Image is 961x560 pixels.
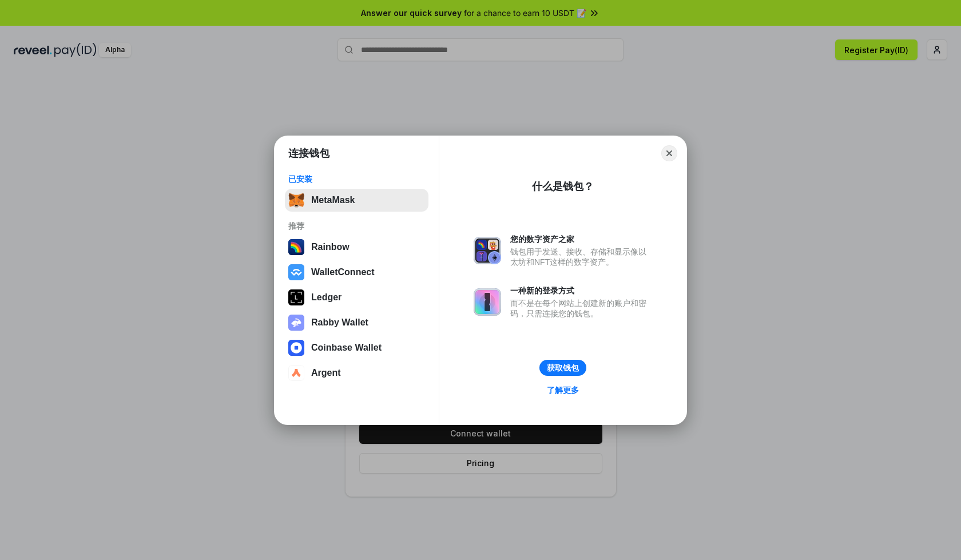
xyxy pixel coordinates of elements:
[285,189,428,212] button: MetaMask
[532,180,594,193] div: 什么是钱包？
[288,174,425,184] div: 已安装
[288,365,304,381] img: svg+xml,%3Csvg%20width%3D%2228%22%20height%3D%2228%22%20viewBox%3D%220%200%2028%2028%22%20fill%3D...
[285,286,428,309] button: Ledger
[540,383,586,398] a: 了解更多
[288,192,304,208] img: svg+xml,%3Csvg%20fill%3D%22none%22%20height%3D%2233%22%20viewBox%3D%220%200%2035%2033%22%20width%...
[311,368,341,378] div: Argent
[288,146,329,160] h1: 连接钱包
[311,317,368,328] div: Rabby Wallet
[547,363,579,373] div: 获取钱包
[285,236,428,259] button: Rainbow
[288,315,304,331] img: svg+xml,%3Csvg%20xmlns%3D%22http%3A%2F%2Fwww.w3.org%2F2000%2Fsvg%22%20fill%3D%22none%22%20viewBox...
[474,237,501,264] img: svg+xml,%3Csvg%20xmlns%3D%22http%3A%2F%2Fwww.w3.org%2F2000%2Fsvg%22%20fill%3D%22none%22%20viewBox...
[510,234,652,244] div: 您的数字资产之家
[285,336,428,359] button: Coinbase Wallet
[288,239,304,255] img: svg+xml,%3Csvg%20width%3D%22120%22%20height%3D%22120%22%20viewBox%3D%220%200%20120%20120%22%20fil...
[311,267,375,277] div: WalletConnect
[285,311,428,334] button: Rabby Wallet
[510,285,652,296] div: 一种新的登录方式
[288,289,304,305] img: svg+xml,%3Csvg%20xmlns%3D%22http%3A%2F%2Fwww.w3.org%2F2000%2Fsvg%22%20width%3D%2228%22%20height%3...
[288,221,425,231] div: 推荐
[311,343,382,353] div: Coinbase Wallet
[285,261,428,284] button: WalletConnect
[661,145,677,161] button: Close
[285,362,428,384] button: Argent
[547,385,579,395] div: 了解更多
[288,264,304,280] img: svg+xml,%3Csvg%20width%3D%2228%22%20height%3D%2228%22%20viewBox%3D%220%200%2028%2028%22%20fill%3D...
[288,340,304,356] img: svg+xml,%3Csvg%20width%3D%2228%22%20height%3D%2228%22%20viewBox%3D%220%200%2028%2028%22%20fill%3D...
[311,242,350,252] div: Rainbow
[311,292,341,303] div: Ledger
[474,288,501,316] img: svg+xml,%3Csvg%20xmlns%3D%22http%3A%2F%2Fwww.w3.org%2F2000%2Fsvg%22%20fill%3D%22none%22%20viewBox...
[510,247,652,267] div: 钱包用于发送、接收、存储和显示像以太坊和NFT这样的数字资产。
[510,298,652,319] div: 而不是在每个网站上创建新的账户和密码，只需连接您的钱包。
[539,360,586,376] button: 获取钱包
[311,195,355,205] div: MetaMask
